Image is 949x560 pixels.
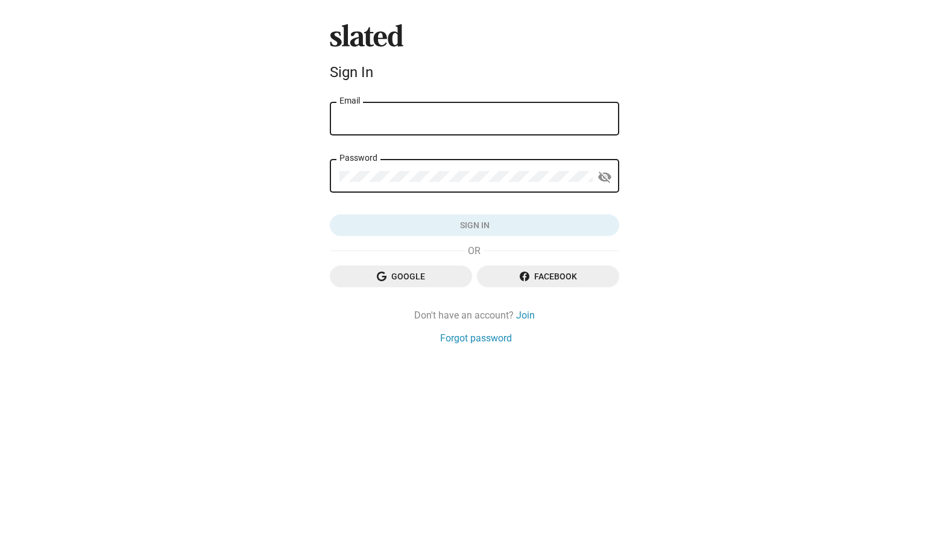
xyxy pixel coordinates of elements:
button: Show password [593,165,617,189]
div: Sign In [330,64,619,81]
div: Don't have an account? [330,309,619,322]
a: Forgot password [440,332,512,344]
button: Google [330,266,472,287]
span: Facebook [487,266,610,287]
sl-branding: Sign In [330,24,619,86]
mat-icon: visibility_off [597,168,612,187]
span: Google [339,266,462,287]
button: Facebook [477,266,619,287]
a: Join [516,309,535,322]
